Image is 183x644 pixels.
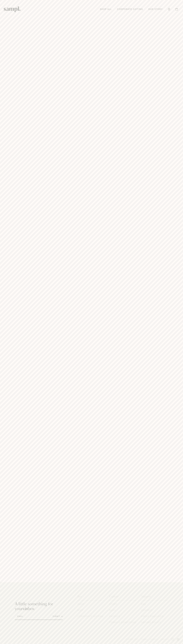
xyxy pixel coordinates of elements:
span: Explore [109,595,118,598]
a: Terms & Conditions [109,621,136,624]
a: Contact [141,609,153,612]
div: Explore [109,601,136,629]
a: Privacy [150,638,158,640]
button: Explore [109,593,136,601]
ul: policy links [126,638,169,641]
ul: social links [171,638,179,641]
a: Corporate Gifting [77,615,104,618]
a: Credits [161,638,169,640]
button: Submit Newsletter Signup [53,615,63,617]
a: Corporate Gifting [116,6,144,12]
span: Buy [77,595,82,598]
a: FAQ [141,603,146,606]
img: Facebook [177,638,179,641]
a: Press Enquiries [141,615,164,618]
a: Terms [141,638,147,640]
a: Story [109,603,118,606]
em: vin [23,607,28,611]
a: Shop [77,603,84,606]
li: © Sampl 2025 [126,638,138,640]
div: Support [141,601,168,629]
p: A little something for your box [15,602,63,611]
a: Patents [109,615,120,618]
img: Sampl logo [4,6,21,12]
div: Buy [77,601,105,623]
button: Support [141,593,168,601]
a: Refund Policy [141,621,161,624]
button: Buy [77,593,105,601]
span: Support [141,595,151,598]
a: Shop All [99,6,113,12]
a: Our Story [147,6,164,12]
a: Blog [109,609,116,612]
img: Instagram [171,638,174,641]
a: Gift [77,609,83,612]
